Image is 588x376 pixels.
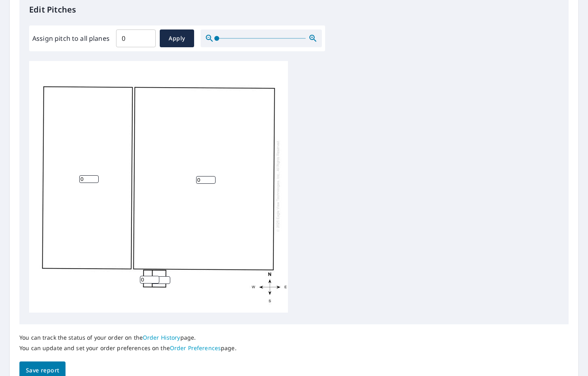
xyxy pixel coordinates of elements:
[116,27,156,50] input: 00.0
[32,34,110,43] label: Assign pitch to all planes
[29,4,559,16] p: Edit Pitches
[160,29,194,47] button: Apply
[170,344,221,352] a: Order Preferences
[166,34,188,44] span: Apply
[19,334,237,341] p: You can track the status of your order on the page.
[143,334,180,341] a: Order History
[26,365,59,376] span: Save report
[19,344,237,352] p: You can update and set your order preferences on the page.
